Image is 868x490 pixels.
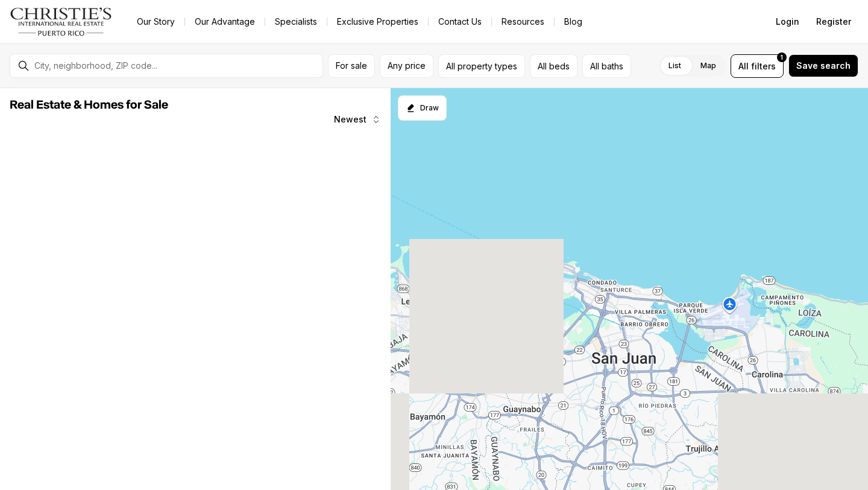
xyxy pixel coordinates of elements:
[10,7,113,36] img: logo
[659,55,691,77] label: List
[816,17,851,27] span: Register
[429,13,491,30] button: Contact Us
[185,13,265,30] a: Our Advantage
[380,54,433,78] button: Any price
[582,54,631,78] button: All baths
[328,54,375,78] button: For sale
[781,52,783,62] span: 1
[530,54,577,78] button: All beds
[776,17,799,27] span: Login
[809,10,858,34] button: Register
[438,54,525,78] button: All property types
[788,54,858,77] button: Save search
[751,60,776,72] span: filters
[398,95,447,121] button: Start drawing
[796,61,851,71] span: Save search
[327,107,388,132] button: Newest
[10,99,168,111] span: Real Estate & Homes for Sale
[738,60,749,72] span: All
[334,115,366,124] span: Newest
[691,55,726,77] label: Map
[492,13,554,30] a: Resources
[265,13,327,30] a: Specialists
[327,13,428,30] a: Exclusive Properties
[127,13,184,30] a: Our Story
[769,10,807,34] button: Login
[731,54,784,78] button: Allfilters1
[555,13,592,30] a: Blog
[388,61,426,71] span: Any price
[336,61,367,71] span: For sale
